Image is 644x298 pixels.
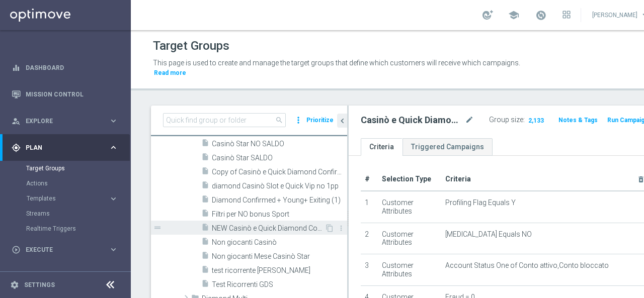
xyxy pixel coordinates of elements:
[11,90,119,98] button: Mission Control
[445,261,609,270] span: Account Status One of Conto attivo,Conto bloccato
[523,116,525,124] label: :
[12,117,21,126] i: person_search
[12,54,118,81] div: Dashboard
[201,139,209,150] i: insert_drive_file
[109,143,118,152] i: keyboard_arrow_right
[337,224,345,232] i: more_vert
[11,246,119,254] button: play_circle_outline Execute keyboard_arrow_right
[361,114,463,126] h2: Casinò e Quick Diamond Confirmed + Young+ Exiting
[201,153,209,164] i: insert_drive_file
[201,167,209,178] i: insert_drive_file
[305,114,335,127] button: Prioritize
[445,175,471,183] span: Criteria
[326,224,334,232] i: Duplicate Target group
[109,116,118,126] i: keyboard_arrow_right
[201,195,209,207] i: insert_drive_file
[361,191,378,223] td: 1
[26,206,130,221] div: Streams
[378,168,441,191] th: Selection Type
[361,254,378,286] td: 3
[212,182,347,190] span: diamond Casin&#xF2; Slot e Quick Vip no 1pp
[26,221,130,236] div: Realtime Triggers
[201,265,209,277] i: insert_drive_file
[212,280,347,289] span: Test Ricorrenti GDS
[109,245,118,254] i: keyboard_arrow_right
[12,63,21,72] i: equalizer
[212,238,347,247] span: Non giocanti Casin&#xF2;
[212,168,347,176] span: Copy of Casin&#xF2; e Quick Diamond Confirmed &#x2B; Young&#x2B; Exiting
[153,59,520,67] span: This page is used to create and manage the target groups that define which customers will receive...
[201,181,209,192] i: insert_drive_file
[27,195,99,202] span: Templates
[12,117,109,126] div: Explore
[378,254,441,286] td: Customer Attributes
[12,245,109,254] div: Execute
[212,196,347,205] span: Diamond Confirmed &#x2B; Young&#x2B; Exiting (1)
[109,194,118,204] i: keyboard_arrow_right
[201,279,209,291] i: insert_drive_file
[378,191,441,223] td: Customer Attributes
[361,223,378,254] td: 2
[163,113,286,127] input: Quick find group or folder
[153,67,187,78] button: Read more
[12,245,21,254] i: play_circle_outline
[403,138,493,156] a: Triggered Campaigns
[557,115,599,126] button: Notes & Tags
[212,140,347,148] span: Casin&#xF2; Star NO SALDO
[26,179,105,187] a: Actions
[26,145,109,151] span: Plan
[212,252,347,261] span: Non giocanti Mese Casin&#xF2; Star
[27,195,109,202] div: Templates
[445,230,532,239] span: [MEDICAL_DATA] Equals NO
[201,223,209,235] i: insert_drive_file
[337,114,347,128] button: chevron_left
[26,210,105,218] a: Streams
[26,191,130,206] div: Templates
[527,117,545,126] span: 2,133
[212,210,347,219] span: Filtri per NO bonus Sport
[201,251,209,263] i: insert_drive_file
[26,54,118,81] a: Dashboard
[11,144,119,152] button: gps_fixed Plan keyboard_arrow_right
[465,114,474,126] i: mode_edit
[378,223,441,254] td: Customer Attributes
[12,143,21,152] i: gps_fixed
[153,39,229,53] h1: Target Groups
[361,168,378,191] th: #
[26,81,118,108] a: Mission Control
[212,266,347,275] span: test ricorrente ross
[26,247,109,253] span: Execute
[508,10,519,21] span: school
[10,280,19,289] i: settings
[489,116,523,124] label: Group size
[445,198,516,207] span: Profiling Flag Equals Y
[201,237,209,249] i: insert_drive_file
[26,176,130,191] div: Actions
[338,116,347,126] i: chevron_left
[26,164,105,172] a: Target Groups
[26,118,109,124] span: Explore
[12,81,118,108] div: Mission Control
[293,113,303,127] i: more_vert
[26,225,105,233] a: Realtime Triggers
[201,209,209,221] i: insert_drive_file
[361,138,403,156] a: Criteria
[26,194,119,203] button: Templates keyboard_arrow_right
[24,282,55,288] a: Settings
[12,143,109,152] div: Plan
[275,116,283,124] span: search
[11,117,119,125] button: person_search Explore keyboard_arrow_right
[212,154,347,162] span: Casin&#xF2; Star SALDO
[26,161,130,176] div: Target Groups
[11,64,119,72] button: equalizer Dashboard
[212,224,325,233] span: NEW Casin&#xF2; e Quick Diamond Confirmed &#x2B; Young&#x2B; Exiting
